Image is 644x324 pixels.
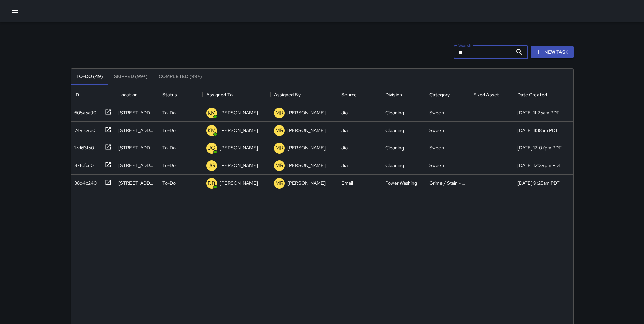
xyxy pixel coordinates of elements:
[341,180,353,186] div: Email
[118,127,156,134] div: 855 Brannan Street
[71,69,109,85] button: To-Do (49)
[531,46,574,59] button: New Task
[385,109,404,116] div: Cleaning
[118,144,156,151] div: 560 9th Street
[517,144,562,151] div: 9/2/2025, 12:07pm PDT
[287,144,326,151] p: [PERSON_NAME]
[287,180,326,186] p: [PERSON_NAME]
[341,144,348,151] div: Jia
[385,162,404,169] div: Cleaning
[458,42,471,48] label: Search
[162,109,176,116] p: To-Do
[287,127,326,134] p: [PERSON_NAME]
[517,180,560,186] div: 8/26/2025, 9:25am PDT
[208,126,216,135] p: KM
[470,85,514,104] div: Fixed Asset
[220,180,258,186] p: [PERSON_NAME]
[159,85,203,104] div: Status
[287,109,326,116] p: [PERSON_NAME]
[153,69,208,85] button: Completed (99+)
[203,85,270,104] div: Assigned To
[341,109,348,116] div: Jia
[517,127,558,134] div: 9/3/2025, 11:18am PDT
[118,180,156,186] div: 363 6th Street
[473,85,499,104] div: Fixed Asset
[72,142,94,151] div: 17d63f50
[341,162,348,169] div: Jia
[220,127,258,134] p: [PERSON_NAME]
[220,144,258,151] p: [PERSON_NAME]
[109,69,153,85] button: Skipped (99+)
[517,162,562,169] div: 8/27/2025, 12:39pm PDT
[426,85,470,104] div: Category
[514,85,573,104] div: Date Created
[385,85,402,104] div: Division
[162,85,177,104] div: Status
[429,85,450,104] div: Category
[429,127,444,134] div: Sweep
[429,162,444,169] div: Sweep
[274,85,301,104] div: Assigned By
[208,109,216,117] p: KM
[338,85,382,104] div: Source
[220,109,258,116] p: [PERSON_NAME]
[382,85,426,104] div: Division
[275,162,283,170] p: MR
[385,127,404,134] div: Cleaning
[208,162,215,170] p: JG
[275,126,283,135] p: MR
[275,109,283,117] p: MR
[162,127,176,134] p: To-Do
[385,180,417,186] div: Power Washing
[287,162,326,169] p: [PERSON_NAME]
[429,180,467,186] div: Grime / Stain - Spot Wash
[72,107,96,116] div: 605a5a90
[118,162,156,169] div: 1345 Howard Street
[162,162,176,169] p: To-Do
[341,85,357,104] div: Source
[429,109,444,116] div: Sweep
[162,144,176,151] p: To-Do
[517,85,547,104] div: Date Created
[118,109,156,116] div: 343 Langton Street
[341,127,348,134] div: Jia
[162,180,176,186] p: To-Do
[115,85,159,104] div: Location
[72,159,94,169] div: 87fcfce0
[208,144,215,152] p: JG
[74,85,79,104] div: ID
[118,85,138,104] div: Location
[385,144,404,151] div: Cleaning
[429,144,444,151] div: Sweep
[206,85,233,104] div: Assigned To
[72,124,95,134] div: 7491c9e0
[208,179,215,187] p: DB
[72,177,97,186] div: 38d4c240
[270,85,338,104] div: Assigned By
[275,144,283,152] p: MR
[275,179,283,187] p: MR
[71,85,115,104] div: ID
[517,109,559,116] div: 9/3/2025, 11:25am PDT
[220,162,258,169] p: [PERSON_NAME]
